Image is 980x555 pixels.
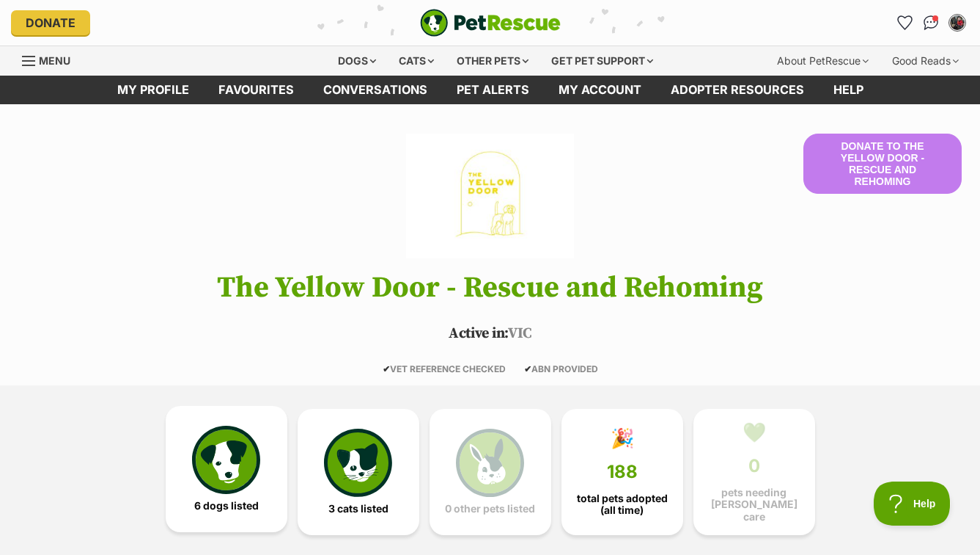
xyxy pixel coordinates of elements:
[874,482,951,526] iframe: Help Scout Beacon - Open
[449,324,508,343] span: Active in:
[383,363,506,374] span: VET REFERENCE CHECKED
[803,134,962,194] button: Donate to The Yellow Door - Rescue and Rehoming
[456,429,523,496] img: bunny-icon-b786713a4a21a2fe6d13e954f4cb29d131f1b31f8a74b52ca2c6d2999bc34bbe.svg
[607,462,638,482] span: 188
[767,46,879,76] div: About PetRescue
[924,15,939,30] img: chat-41dd97257d64d25036548639549fe6c8038ab92f7586957e7f3b1b290dea8141.svg
[204,76,309,104] a: Favourites
[656,76,819,104] a: Adopter resources
[298,409,419,535] a: 3 cats listed
[192,426,259,493] img: petrescue-icon-eee76f85a60ef55c4a1927667547b313a7c0e82042636edf73dce9c88f694885.svg
[22,46,81,73] a: Menu
[406,134,573,258] img: The Yellow Door - Rescue and Rehoming
[919,11,943,35] a: Conversations
[524,363,598,374] span: ABN PROVIDED
[611,427,634,449] div: 🎉
[420,9,561,37] a: PetRescue
[309,76,442,104] a: conversations
[946,11,969,35] button: My account
[388,46,444,76] div: Cats
[445,503,535,515] span: 0 other pets listed
[11,10,90,35] a: Donate
[893,11,916,35] a: Favourites
[748,456,760,476] span: 0
[541,46,663,76] div: Get pet support
[743,421,766,443] div: 💚
[544,76,656,104] a: My account
[194,500,259,512] span: 6 dogs listed
[706,487,803,522] span: pets needing [PERSON_NAME] care
[328,46,386,76] div: Dogs
[39,54,70,67] span: Menu
[442,76,544,104] a: Pet alerts
[324,429,391,496] img: cat-icon-068c71abf8fe30c970a85cd354bc8e23425d12f6e8612795f06af48be43a487a.svg
[166,406,287,532] a: 6 dogs listed
[328,503,388,515] span: 3 cats listed
[430,409,551,535] a: 0 other pets listed
[574,493,671,516] span: total pets adopted (all time)
[446,46,539,76] div: Other pets
[420,9,561,37] img: logo-e224e6f780fb5917bec1dbf3a21bbac754714ae5b6737aabdf751b685950b380.svg
[524,363,531,374] icon: ✔
[819,76,878,104] a: Help
[561,409,683,535] a: 🎉 188 total pets adopted (all time)
[893,11,969,35] ul: Account quick links
[383,363,390,374] icon: ✔
[950,15,965,30] img: Julie profile pic
[882,46,969,76] div: Good Reads
[693,409,815,535] a: 💚 0 pets needing [PERSON_NAME] care
[103,76,204,104] a: My profile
